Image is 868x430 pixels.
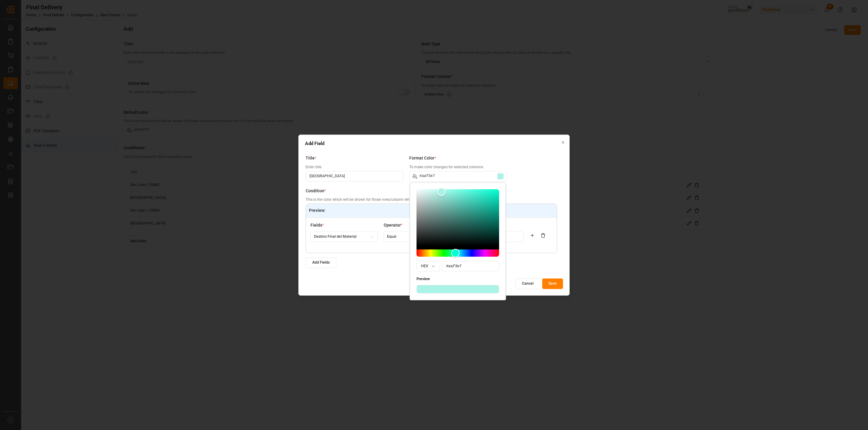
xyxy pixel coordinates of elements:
p: Enter title [306,165,403,170]
label: Preview [417,277,430,281]
p: Preview: [309,207,554,215]
p: To make color changes for selected columns [409,165,507,170]
input: Enter Title [306,171,403,181]
span: Condition [306,188,324,194]
span: Operator [384,222,401,228]
button: Cancel [515,278,540,289]
div: Color [417,189,499,246]
div: Destino Final del Material [314,234,357,240]
div: Equal [387,234,396,240]
div: Hue [417,249,499,257]
p: This is the color which will be shown for those rows/column where any of the condition does not m... [306,197,557,203]
span: Fields [310,222,322,228]
span: Title [306,155,315,162]
span: Format Color [409,155,434,162]
button: Add Fields [306,257,336,268]
h2: Add Field [305,141,563,146]
button: Save [542,278,563,289]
